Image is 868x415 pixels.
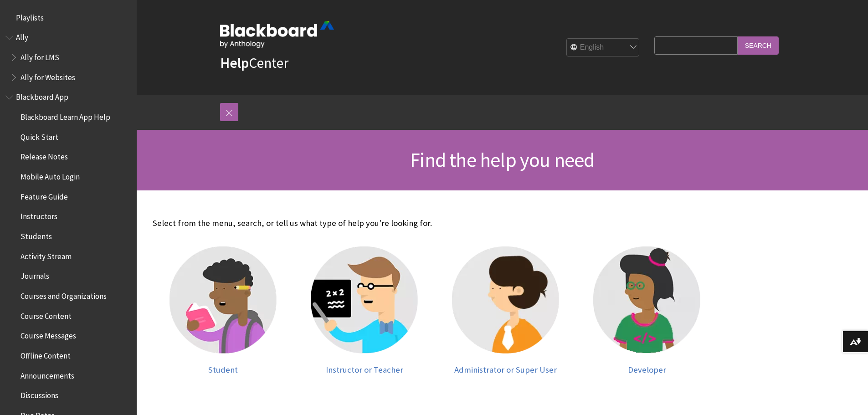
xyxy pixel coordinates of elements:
span: Find the help you need [410,147,594,172]
nav: Book outline for Playlists [5,10,131,26]
input: Search [738,36,779,54]
a: Administrator Administrator or Super User [444,246,567,374]
a: Instructor Instructor or Teacher [303,246,426,374]
a: Student Student [162,246,285,374]
span: Instructor or Teacher [326,364,403,375]
img: Blackboard by Anthology [220,21,334,48]
span: Quick Start [21,129,58,142]
img: Administrator [452,246,559,354]
span: Discussions [21,388,58,400]
img: Student [169,246,277,354]
span: Developer [628,364,666,375]
span: Ally for Websites [21,70,75,82]
span: Courses and Organizations [21,288,107,301]
span: Course Content [21,308,72,321]
span: Students [21,229,52,241]
span: Mobile Auto Login [21,169,80,181]
span: Blackboard Learn App Help [21,109,110,122]
a: HelpCenter [220,54,288,72]
span: Course Messages [21,328,76,341]
span: Ally for LMS [21,50,59,62]
span: Blackboard App [16,90,68,102]
span: Announcements [21,368,74,380]
nav: Book outline for Anthology Ally Help [5,30,131,85]
p: Select from the menu, search, or tell us what type of help you're looking for. [153,217,718,229]
img: Instructor [311,246,418,354]
select: Site Language Selector [567,39,640,57]
span: Offline Content [21,348,71,360]
span: Student [208,364,238,375]
span: Feature Guide [21,189,68,201]
span: Journals [21,269,49,281]
span: Playlists [16,10,44,22]
strong: Help [220,54,249,72]
span: Instructors [21,209,57,221]
span: Release Notes [21,149,68,162]
a: Developer [586,246,709,374]
span: Administrator or Super User [454,364,557,375]
span: Activity Stream [21,249,72,261]
span: Ally [16,30,28,42]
